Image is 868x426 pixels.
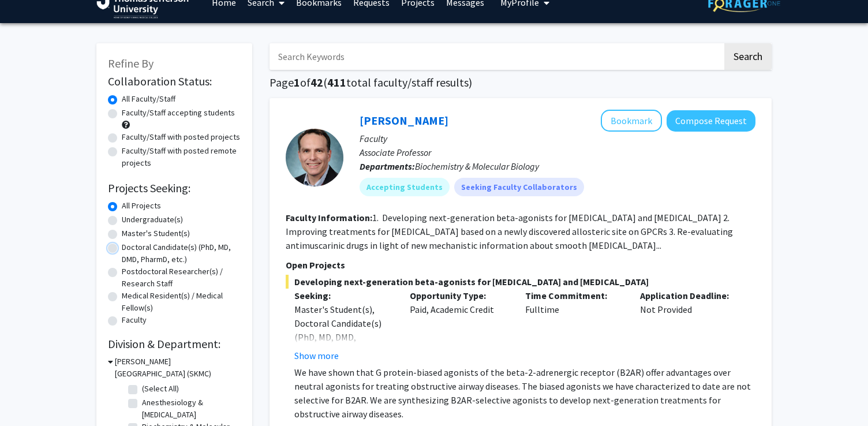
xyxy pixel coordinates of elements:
p: Faculty [360,132,755,145]
label: Medical Resident(s) / Medical Fellow(s) [122,290,241,314]
span: Developing next-generation beta-agonists for [MEDICAL_DATA] and [MEDICAL_DATA] [286,275,755,289]
div: Fulltime [517,289,632,363]
span: 411 [327,75,346,89]
button: Show more [294,349,339,363]
span: 1 [294,75,300,89]
span: 42 [310,75,323,89]
label: Faculty/Staff with posted remote projects [122,145,241,169]
label: Postdoctoral Researcher(s) / Research Staff [122,266,241,290]
h1: Page of ( total faculty/staff results) [270,76,772,89]
label: Master's Student(s) [122,227,190,240]
label: Faculty [122,314,147,326]
label: Undergraduate(s) [122,214,183,226]
label: All Projects [122,200,161,212]
label: All Faculty/Staff [122,93,175,105]
b: Faculty Information: [286,212,372,223]
p: Application Deadline: [640,289,738,302]
div: Master's Student(s), Doctoral Candidate(s) (PhD, MD, DMD, PharmD, etc.) [294,302,392,358]
b: Departments: [360,160,415,172]
fg-read-more: 1. Developing next-generation beta-agonists for [MEDICAL_DATA] and [MEDICAL_DATA] 2. Improving tr... [286,212,733,251]
div: Not Provided [631,289,747,363]
button: Compose Request to Charles Scott [667,110,755,132]
button: Add Charles Scott to Bookmarks [601,110,662,132]
p: We have shown that G protein-biased agonists of the beta-2-adrenergic receptor (B2AR) offer advan... [294,365,755,421]
label: (Select All) [142,383,179,395]
h2: Collaboration Status: [108,74,241,88]
p: Time Commitment: [525,289,623,302]
p: Open Projects [286,258,755,272]
iframe: Chat [9,374,49,417]
p: Associate Professor [360,145,755,159]
mat-chip: Seeking Faculty Collaborators [454,178,584,196]
input: Search Keywords [270,43,723,70]
label: Faculty/Staff accepting students [122,107,235,119]
h2: Projects Seeking: [108,181,241,195]
h2: Division & Department: [108,337,241,351]
p: Opportunity Type: [410,289,508,302]
label: Faculty/Staff with posted projects [122,131,240,143]
h3: [PERSON_NAME][GEOGRAPHIC_DATA] (SKMC) [115,356,241,380]
a: [PERSON_NAME] [360,113,448,128]
mat-chip: Accepting Students [360,178,450,196]
span: Refine By [108,56,154,70]
label: Anesthesiology & [MEDICAL_DATA] [142,397,238,421]
div: Paid, Academic Credit [401,289,517,363]
span: Biochemistry & Molecular Biology [415,160,539,172]
label: Doctoral Candidate(s) (PhD, MD, DMD, PharmD, etc.) [122,241,241,266]
p: Seeking: [294,289,392,302]
button: Search [724,43,772,70]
